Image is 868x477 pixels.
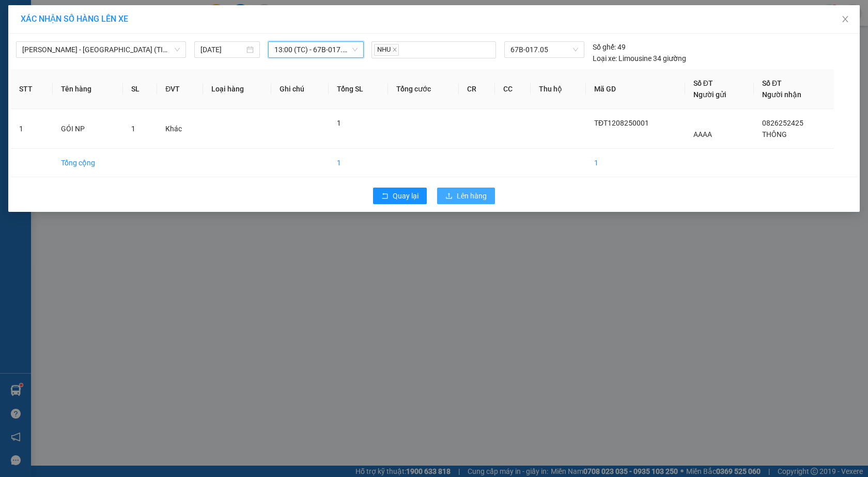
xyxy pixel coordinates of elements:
[157,109,203,149] td: Khác
[437,188,495,204] button: uploadLên hàng
[841,15,849,23] span: close
[157,69,203,109] th: ĐVT
[693,90,726,99] span: Người gửi
[510,42,578,57] span: 67B-017.05
[593,41,616,53] span: Số ghế:
[459,69,494,109] th: CR
[123,69,158,109] th: SL
[445,192,453,201] span: upload
[762,130,787,139] span: THÔNG
[393,190,419,202] span: Quay lại
[22,42,180,57] span: Hồ Chí Minh - Tân Châu (TIỀN)
[53,109,123,149] td: GÓI NP
[21,14,128,24] span: XÁC NHẬN SỐ HÀNG LÊN XE
[329,69,388,109] th: Tổng SL
[495,69,531,109] th: CC
[762,119,803,127] span: 0826252425
[593,41,626,53] div: 49
[53,69,123,109] th: Tên hàng
[831,5,860,34] button: Close
[11,69,53,109] th: STT
[131,125,135,133] span: 1
[693,79,713,87] span: Số ĐT
[457,190,487,202] span: Lên hàng
[337,119,341,127] span: 1
[762,90,801,99] span: Người nhận
[373,188,427,204] button: rollbackQuay lại
[374,44,399,56] span: NHU
[200,44,245,55] input: 12/08/2025
[388,69,459,109] th: Tổng cước
[594,119,649,127] span: TĐT1208250001
[392,47,397,52] span: close
[762,79,782,87] span: Số ĐT
[586,69,685,109] th: Mã GD
[693,130,712,139] span: AAAA
[203,69,271,109] th: Loại hàng
[381,192,389,201] span: rollback
[531,69,586,109] th: Thu hộ
[586,149,685,177] td: 1
[53,149,123,177] td: Tổng cộng
[329,149,388,177] td: 1
[593,53,617,64] span: Loại xe:
[274,42,358,57] span: 13:00 (TC) - 67B-017.05
[593,53,686,64] div: Limousine 34 giường
[271,69,329,109] th: Ghi chú
[11,109,53,149] td: 1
